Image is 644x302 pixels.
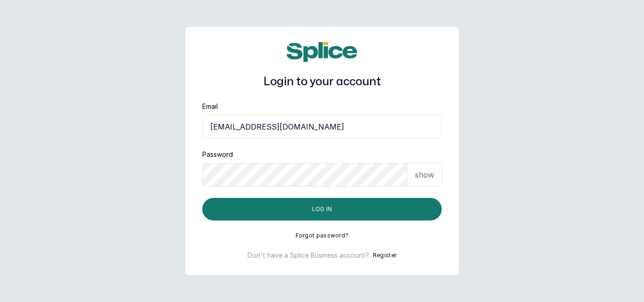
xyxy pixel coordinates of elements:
label: Email [202,102,218,111]
button: Log in [202,198,442,220]
h1: Login to your account [202,73,442,90]
p: show [415,169,434,180]
input: email@acme.com [202,115,442,139]
button: Register [373,251,396,260]
p: Don't have a Splice Business account? [248,251,369,260]
button: Forgot password? [296,232,349,239]
label: Password [202,150,233,159]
